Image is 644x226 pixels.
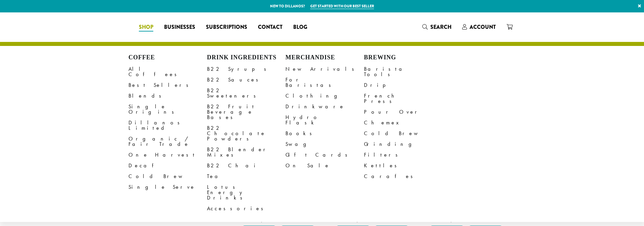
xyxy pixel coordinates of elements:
a: Grinding [364,139,442,150]
span: Subscriptions [206,23,247,32]
span: Contact [258,23,282,32]
a: Drinkware [285,101,364,112]
h4: Coffee [128,54,207,61]
a: Chemex [364,117,442,128]
a: B22 Sweeteners [207,85,285,101]
a: Shop [133,22,159,33]
a: Single Origins [128,101,207,117]
a: Swag [285,139,364,150]
a: B22 Syrups [207,64,285,74]
span: Shop [139,23,153,32]
a: For Baristas [285,74,364,91]
a: French Press [364,91,442,107]
a: Best Sellers [128,80,207,91]
a: Tea [207,171,285,182]
a: Get started with our best seller [310,3,374,9]
a: Dillanos Limited [128,117,207,133]
a: Bodum Electric Water Kettle $25.00 [334,117,411,223]
h4: Brewing [364,54,442,61]
span: Account [470,23,496,31]
a: Kettles [364,160,442,171]
h4: Drink Ingredients [207,54,285,61]
a: All Coffees [128,64,207,80]
a: New Arrivals [285,64,364,74]
a: Search [417,21,457,33]
a: Blends [128,91,207,101]
a: B22 Chai [207,160,285,171]
a: Organic / Fair Trade [128,133,207,150]
a: B22 Chocolate Powders [207,123,285,144]
a: Books [285,128,364,139]
a: Drip [364,80,442,91]
span: Search [430,23,451,31]
a: Hydro Flask [285,112,364,128]
a: Accessories [207,203,285,214]
a: B22 Sauces [207,74,285,85]
a: One Harvest [128,150,207,160]
a: Cold Brew [364,128,442,139]
a: Filters [364,150,442,160]
a: B22 Blender Mixes [207,144,285,160]
a: Bodum Electric Milk Frother $30.00 [240,117,317,223]
a: Bodum Handheld Milk Frother $10.00 [428,117,505,223]
span: Blog [293,23,307,32]
a: Cold Brew [128,171,207,182]
a: Barista Tools [364,64,442,80]
a: Lotus Energy Drinks [207,182,285,203]
a: Single Serve [128,182,207,192]
span: Businesses [164,23,195,32]
a: B22 Fruit Beverage Bases [207,101,285,123]
h4: Merchandise [285,54,364,61]
a: Decaf [128,160,207,171]
a: Clothing [285,91,364,101]
a: Carafes [364,171,442,182]
a: Gift Cards [285,150,364,160]
a: Pour Over [364,107,442,117]
a: On Sale [285,160,364,171]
